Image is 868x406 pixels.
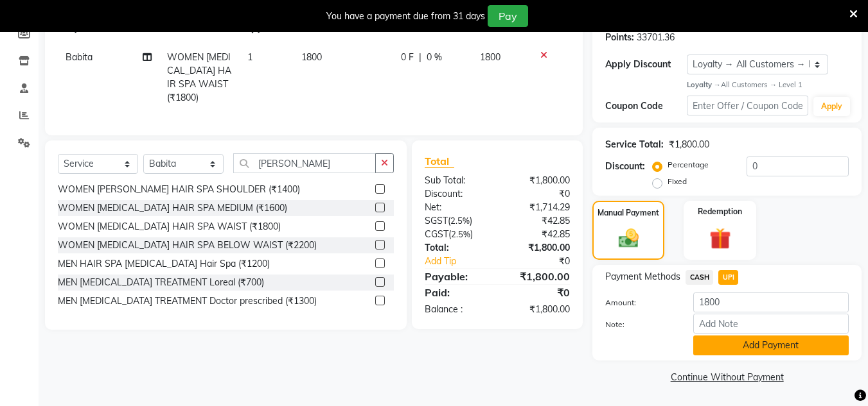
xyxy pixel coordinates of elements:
a: Continue Without Payment [595,371,859,384]
button: Apply [813,97,850,116]
div: MEN [MEDICAL_DATA] TREATMENT Doctor prescribed (₹1300) [58,294,317,308]
span: 1 [247,51,252,63]
div: Apply Discount [605,58,686,71]
div: ₹1,800.00 [497,269,580,284]
span: Total [425,155,454,168]
div: Sub Total: [415,174,497,187]
div: ₹0 [497,187,580,201]
div: All Customers → Level 1 [687,80,849,90]
label: Amount: [596,297,683,309]
label: Redemption [698,206,742,217]
div: MEN [MEDICAL_DATA] TREATMENT Loreal (₹700) [58,276,264,289]
span: | [419,51,421,64]
input: Search or Scan [233,153,376,173]
div: ( ) [415,228,497,241]
input: Amount [693,292,849,312]
div: ₹42.85 [497,214,580,228]
div: ( ) [415,214,497,228]
label: Manual Payment [598,207,659,219]
div: WOMEN [MEDICAL_DATA] HAIR SPA WAIST (₹1800) [58,220,281,233]
span: SGST [425,215,448,226]
div: WOMEN [MEDICAL_DATA] HAIR SPA MEDIUM (₹1600) [58,201,287,215]
label: Note: [596,319,683,330]
span: CASH [686,270,713,285]
img: _cash.svg [612,226,645,250]
div: ₹1,800.00 [497,241,580,255]
span: 2.5% [450,216,470,226]
div: Paid: [415,285,497,300]
div: Total: [415,241,497,255]
span: Babita [66,51,93,63]
input: Enter Offer / Coupon Code [687,96,808,115]
div: ₹0 [497,285,580,300]
div: ₹1,714.29 [497,201,580,214]
label: Fixed [668,176,687,187]
span: CGST [425,228,448,240]
span: UPI [718,270,738,285]
div: Discount: [605,160,645,173]
a: Add Tip [415,255,511,268]
div: You have a payment due from 31 days [326,10,485,23]
div: ₹1,800.00 [669,138,709,151]
span: 2.5% [451,229,470,239]
div: Coupon Code [605,99,686,113]
button: Add Payment [693,335,849,355]
div: Service Total: [605,138,664,151]
div: Points: [605,31,634,44]
div: WOMEN [MEDICAL_DATA] HAIR SPA BELOW WAIST (₹2200) [58,239,317,252]
div: MEN HAIR SPA [MEDICAL_DATA] Hair Spa (₹1200) [58,257,270,271]
strong: Loyalty → [687,80,721,89]
div: ₹1,800.00 [497,303,580,316]
div: ₹0 [511,255,580,268]
label: Percentage [668,159,709,171]
img: _gift.svg [703,225,738,251]
div: Discount: [415,187,497,201]
div: ₹42.85 [497,228,580,241]
span: WOMEN [MEDICAL_DATA] HAIR SPA WAIST (₹1800) [167,51,231,103]
div: 33701.36 [637,31,675,44]
span: 0 F [401,51,414,64]
div: ₹1,800.00 [497,174,580,187]
span: Payment Methods [605,270,680,283]
span: 0 % [427,51,442,64]
div: WOMEN [PERSON_NAME] HAIR SPA SHOULDER (₹1400) [58,183,300,196]
div: Payable: [415,269,497,284]
div: Net: [415,201,497,214]
span: 1800 [301,51,322,63]
span: 1800 [480,51,500,63]
button: Pay [488,5,528,27]
div: Balance : [415,303,497,316]
input: Add Note [693,314,849,334]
